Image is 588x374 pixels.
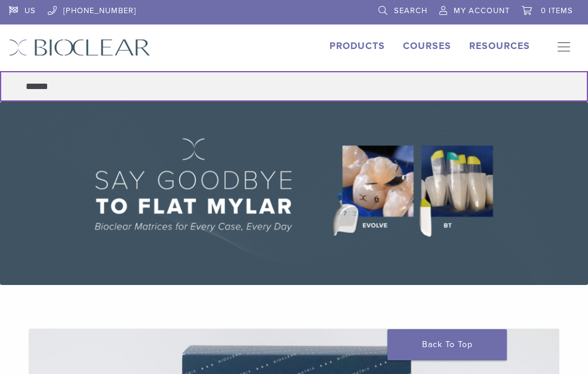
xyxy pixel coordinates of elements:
nav: Primary Navigation [548,39,579,57]
span: 0 items [541,6,573,16]
img: Bioclear [9,39,150,56]
span: My Account [454,6,510,16]
a: Back To Top [387,329,507,360]
a: Courses [403,40,451,52]
span: Search [394,6,427,16]
a: Products [330,40,385,52]
a: Resources [469,40,530,52]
